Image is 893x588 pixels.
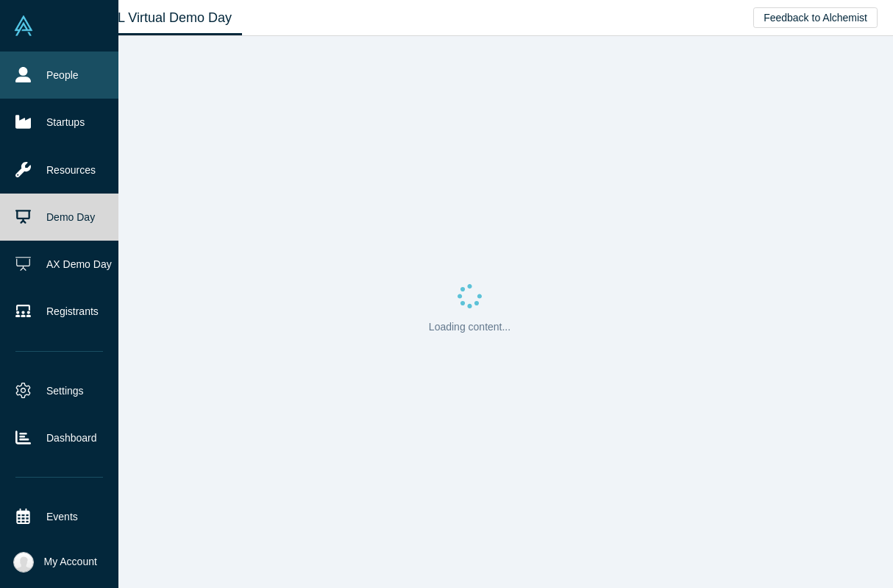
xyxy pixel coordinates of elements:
span: My Account [44,554,97,570]
p: Loading content... [429,319,510,335]
img: Katinka Harsányi's Account [13,552,34,573]
button: Feedback to Alchemist [753,7,878,28]
button: My Account [13,552,97,573]
img: Alchemist Vault Logo [13,15,34,36]
a: Class XL Virtual Demo Day [62,1,242,35]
